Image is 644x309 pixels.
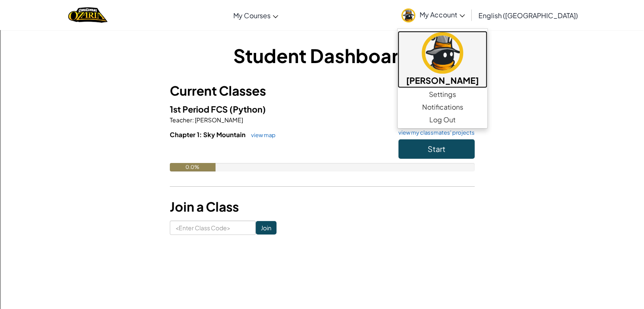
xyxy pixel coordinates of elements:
div: Options [3,34,641,41]
img: avatar [401,8,415,22]
a: Log Out [398,113,487,126]
span: My Account [420,10,465,19]
a: English ([GEOGRAPHIC_DATA]) [474,4,582,27]
h5: [PERSON_NAME] [406,74,479,87]
div: Rename [3,49,641,57]
a: My Courses [229,4,282,27]
a: Settings [398,88,487,101]
div: Sign out [3,41,641,49]
span: Notifications [422,102,463,112]
div: Move To ... [3,19,641,26]
a: Notifications [398,101,487,113]
img: avatar [422,32,463,74]
span: My Courses [233,11,271,20]
img: Home [68,6,108,24]
div: Sort New > Old [3,11,641,19]
div: Move To ... [3,57,641,64]
a: Ozaria by CodeCombat logo [68,6,108,24]
div: Delete [3,26,641,34]
span: English ([GEOGRAPHIC_DATA]) [478,11,578,20]
a: [PERSON_NAME] [398,31,487,88]
div: Sort A > Z [3,3,641,11]
a: My Account [397,2,469,28]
